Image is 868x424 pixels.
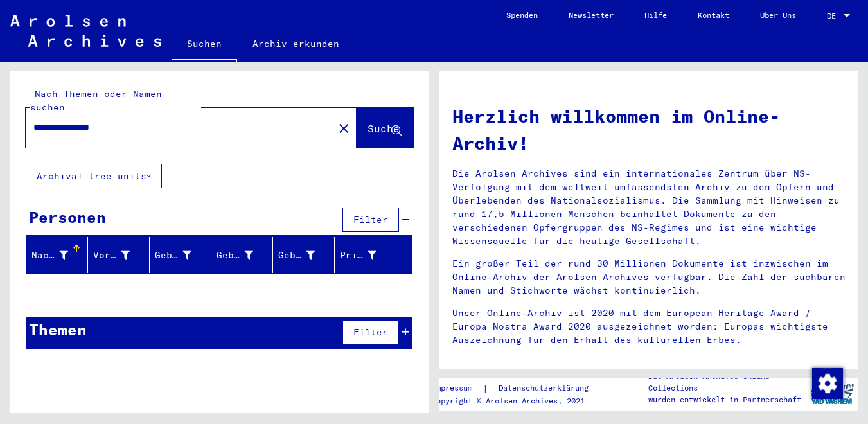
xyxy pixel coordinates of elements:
button: Archival tree units [26,164,162,188]
a: Impressum [432,382,483,395]
button: Clear [331,115,357,141]
mat-header-cell: Geburtsname [150,237,211,273]
button: Filter [342,320,399,344]
mat-header-cell: Nachname [26,237,88,273]
div: Geburtsname [155,249,191,262]
a: Datenschutzerklärung [488,382,604,395]
div: Geburtsname [155,245,211,265]
p: wurden entwickelt in Partnerschaft mit [648,394,806,417]
button: Filter [342,208,399,232]
button: Suche [357,108,413,148]
div: Geburtsdatum [278,249,315,262]
div: Prisoner # [340,249,376,262]
img: Arolsen_neg.svg [10,15,161,47]
mat-label: Nach Themen oder Namen suchen [30,88,162,113]
div: | [432,382,604,395]
mat-header-cell: Geburtsdatum [273,237,335,273]
div: Themen [29,318,87,341]
span: Filter [353,326,388,338]
div: Vorname [93,245,149,265]
p: Die Arolsen Archives Online-Collections [648,371,806,394]
div: Vorname [93,249,130,262]
mat-header-cell: Geburt‏ [211,237,273,273]
p: Copyright © Arolsen Archives, 2021 [432,395,604,407]
a: Archiv erkunden [237,28,355,59]
p: Die Arolsen Archives sind ein internationales Zentrum über NS-Verfolgung mit dem weltweit umfasse... [452,167,846,248]
p: Unser Online-Archiv ist 2020 mit dem European Heritage Award / Europa Nostra Award 2020 ausgezeic... [452,306,846,347]
img: yv_logo.png [808,378,856,410]
div: Nachname [31,249,68,262]
div: Personen [29,206,106,229]
mat-icon: close [336,121,351,136]
a: Suchen [172,28,237,62]
mat-header-cell: Vorname [88,237,150,273]
div: Geburtsdatum [278,245,334,265]
mat-header-cell: Prisoner # [335,237,411,273]
img: Zustimmung ändern [812,368,843,399]
p: Ein großer Teil der rund 30 Millionen Dokumente ist inzwischen im Online-Archiv der Arolsen Archi... [452,257,846,297]
span: Suche [368,122,400,135]
div: Geburt‏ [217,245,272,265]
h1: Herzlich willkommen im Online-Archiv! [452,103,846,157]
div: Zustimmung ändern [811,367,842,398]
span: Filter [353,214,388,225]
span: DE [827,12,841,21]
div: Nachname [31,245,87,265]
div: Prisoner # [340,245,396,265]
div: Geburt‏ [217,249,253,262]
